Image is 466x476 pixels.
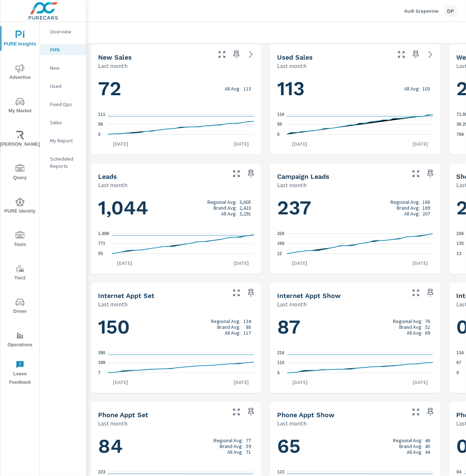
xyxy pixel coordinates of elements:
button: Make Fullscreen [231,287,242,299]
h1: 65 [277,434,433,459]
span: Query [3,164,37,182]
h5: Used Sales [277,53,313,61]
p: 40 [425,443,430,449]
h5: Campaign Leads [277,173,329,180]
h1: 87 [277,315,433,339]
p: 46 [425,437,430,443]
text: 134 [457,350,464,355]
text: 110 [277,360,284,365]
h1: 72 [98,76,254,101]
button: Make Fullscreen [410,406,422,418]
h5: Phone Appt Set [98,411,148,419]
span: Tools [3,231,37,249]
text: 0 [98,132,101,137]
span: Save this to your personalized report [245,287,257,299]
div: PIPA [40,44,86,55]
p: Brand Avg: [397,205,420,211]
text: 216 [277,350,284,355]
p: 44 [425,449,430,455]
p: [DATE] [112,259,137,267]
text: 326 [277,231,284,236]
text: 199 [98,360,105,365]
p: 134 [243,318,251,324]
p: Last month [277,181,307,189]
text: 123 [277,469,284,475]
span: Save this to your personalized report [231,49,242,60]
p: [DATE] [287,140,312,148]
h1: 150 [98,315,254,339]
h1: 1,044 [98,195,254,220]
p: 103 [423,86,430,92]
h5: New Sales [98,53,132,61]
p: [DATE] [228,259,254,267]
p: [DATE] [408,379,433,386]
p: 113 [243,86,251,92]
p: Regional Avg: [393,437,422,443]
p: Regional Avg: [207,199,237,205]
p: [DATE] [108,379,133,386]
p: Last month [98,181,127,189]
p: Last month [277,419,307,428]
p: [DATE] [228,140,254,148]
button: Make Fullscreen [396,49,407,60]
p: Fixed Ops [50,101,80,108]
p: Brand Avg: [399,443,422,449]
h1: 84 [98,434,254,459]
div: Sales [40,117,86,128]
p: Brand Avg: [399,324,422,330]
p: Sales [50,119,80,126]
p: All Avg: [407,330,422,336]
p: All Avg: [225,86,240,92]
div: Overview [40,26,86,37]
p: 59 [246,443,251,449]
p: 52 [425,324,430,330]
p: [DATE] [287,259,312,267]
text: 7 [98,370,101,375]
p: PIPA [50,46,80,53]
text: 223 [98,469,105,475]
text: 0 [457,370,459,375]
span: Save this to your personalized report [425,287,436,299]
p: 3,291 [239,211,251,217]
p: 188 [423,199,430,205]
p: [DATE] [108,140,133,148]
text: 1.49K [98,231,110,236]
p: Brand Avg: [217,324,240,330]
span: Save this to your personalized report [245,406,257,418]
span: Save this to your personalized report [425,168,436,179]
div: Used [40,81,86,92]
p: Last month [277,61,307,70]
span: PURE Identity [3,198,37,215]
p: All Avg: [221,211,237,217]
p: 169 [423,205,430,211]
p: 69 [425,330,430,336]
button: Make Fullscreen [410,168,422,179]
span: Save this to your personalized report [410,49,422,60]
button: Make Fullscreen [410,287,422,299]
text: 135 [457,241,464,246]
p: My Report [50,137,80,144]
p: 71 [246,449,251,455]
div: My Report [40,135,86,146]
text: 12 [277,251,282,256]
p: [DATE] [228,379,254,386]
text: 56 [98,122,103,127]
span: [PERSON_NAME] [3,131,37,149]
h5: Internet Appt Show [277,292,341,299]
p: All Avg: [404,86,420,92]
p: 3,605 [239,199,251,205]
p: Last month [98,61,127,70]
div: Fixed Ops [40,99,86,110]
p: Scheduled Reports [50,155,80,170]
p: Last month [277,300,307,308]
text: 13 [457,251,462,256]
span: Driver [3,298,37,316]
p: All Avg: [404,211,420,217]
text: 256 [457,231,464,236]
p: [DATE] [408,259,433,267]
h1: 237 [277,195,433,220]
p: 76 [425,318,430,324]
p: Overview [50,28,80,35]
div: nav menu [0,22,40,390]
text: 4 [277,370,280,375]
